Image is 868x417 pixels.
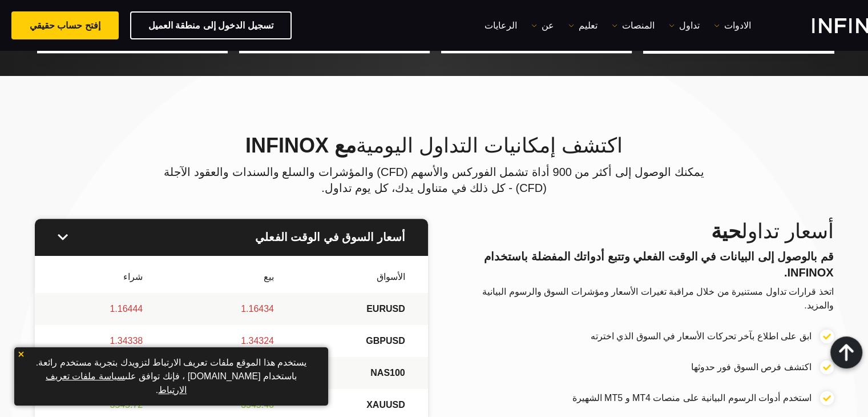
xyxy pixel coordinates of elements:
[46,371,187,395] a: سياسة ملفات تعريف الارتباط
[149,133,720,158] h2: اكتشف إمكانيات التداول اليومية
[297,255,428,293] th: الأسواق
[714,19,751,33] a: الادوات
[130,11,292,39] a: تسجيل الدخول إلى منطقة العميل
[297,293,428,325] td: EURUSD
[165,255,297,293] th: بيع
[474,360,834,374] li: اكتشف فرص السوق فور حدوثها
[297,357,428,389] td: NAS100
[485,19,517,33] a: الرعايات
[245,134,356,157] strong: مع INFINOX
[484,250,834,279] strong: قم بالوصول إلى البيانات في الوقت الفعلي وتتبع أدواتك المفضلة باستخدام INFINOX.
[297,325,428,357] td: GBPUSD
[35,325,166,357] td: 1.34338
[255,231,405,243] strong: أسعار السوق في الوقت الفعلي
[165,325,297,357] td: 1.34324
[474,219,834,244] h2: أسعار تداول
[474,330,834,343] li: ابق على اطلاع بآخر تحركات الأسعار في السوق الذي اخترته
[17,350,25,358] img: yellow close icon
[35,293,166,325] td: 1.16444
[669,19,700,33] a: تداول
[568,19,597,33] a: تعليم
[474,391,834,405] li: استخدم أدوات الرسوم البيانية على منصات MT4 و MT5 الشهيرة
[531,19,554,33] a: عن
[165,293,297,325] td: 1.16434
[474,285,834,312] p: اتخذ قرارات تداول مستنيرة من خلال مراقبة تغيرات الأسعار ومؤشرات السوق والرسوم البيانية والمزيد.
[11,11,119,39] a: إفتح حساب حقيقي
[149,164,720,196] p: يمكنك الوصول إلى أكثر من 900 أداة تشمل الفوركس والأسهم (CFD) والمؤشرات والسلع والسندات والعقود ال...
[612,19,655,33] a: المنصات
[35,255,166,293] th: شراء
[20,353,322,400] p: يستخدم هذا الموقع ملفات تعريف الارتباط لتزويدك بتجربة مستخدم رائعة. باستخدام [DOMAIN_NAME] ، فإنك...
